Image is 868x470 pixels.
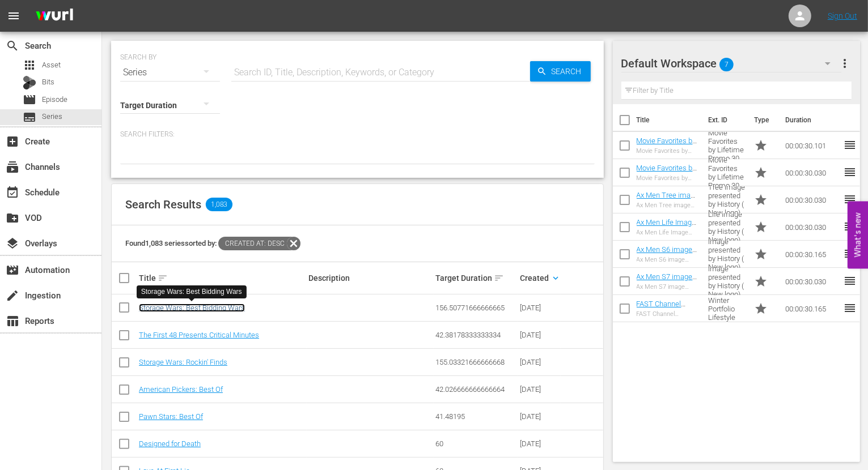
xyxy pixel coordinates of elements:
[637,174,699,182] div: Movie Favorites by Lifetime Promo 30
[701,104,748,136] th: Ext. ID
[747,104,778,136] th: Type
[704,159,750,186] td: Movie Favorites by Lifetime Promo 30
[125,198,201,211] span: Search Results
[843,247,857,260] span: reorder
[435,358,516,366] div: 155.03321666666668
[308,274,432,283] div: Description
[6,39,19,53] span: Search
[7,9,20,23] span: menu
[781,186,843,213] td: 00:00:30.030
[781,213,843,241] td: 00:00:30.030
[704,186,750,213] td: Ax Men Tree image presented by History ( New logo) 30
[843,220,857,233] span: reorder
[6,160,19,174] span: Channels
[848,202,868,269] button: Open Feedback Widget
[494,273,504,283] span: sort
[637,272,697,306] a: Ax Men S7 image presented by History ( New logo) 30
[6,135,19,148] span: Create
[637,147,699,155] div: Movie Favorites by Lifetime Promo 30
[435,385,516,394] div: 42.026666666666664
[42,94,67,105] span: Episode
[435,331,516,339] div: 42.38178333333334
[754,166,768,180] span: Promo
[781,132,843,159] td: 00:00:30.101
[23,93,36,106] span: Episode
[637,229,699,236] div: Ax Men Life Image presented by History ( New logo) 30
[139,358,227,366] a: Storage Wars: Rockin' Finds
[704,213,750,241] td: Ax Men Life Image presented by History ( New logo) 30
[6,186,19,199] span: Schedule
[206,198,232,211] span: 1,083
[6,314,19,328] span: Reports
[637,218,697,252] a: Ax Men Life Image presented by History ( New logo) 30
[637,256,699,263] div: Ax Men S6 image presented by History ( New logo) 30
[139,412,203,421] a: Pawn Stars: Best Of
[435,412,516,421] div: 41.48195
[754,247,768,261] span: Promo
[139,271,305,285] div: Title
[530,61,591,82] button: Search
[778,104,846,136] th: Duration
[27,3,82,29] img: ans4CAIJ8jUAAAAAAAAAAAAAAAAAAAAAAAAgQb4GAAAAAAAAAAAAAAAAAAAAAAAAJMjXAAAAAAAAAAAAAAAAAAAAAAAAgAT5G...
[6,289,19,302] span: Ingestion
[435,271,516,285] div: Target Duration
[637,283,699,290] div: Ax Men S7 image presented by History ( New logo) 30
[551,273,561,283] span: keyboard_arrow_down
[42,76,54,88] span: Bits
[120,57,220,88] div: Series
[547,61,591,82] span: Search
[6,237,19,250] span: Overlays
[719,53,734,76] span: 7
[781,268,843,295] td: 00:00:30.030
[843,193,857,206] span: reorder
[520,358,559,366] div: [DATE]
[754,275,768,288] span: Promo
[754,139,768,152] span: Promo
[42,111,62,122] span: Series
[23,110,36,124] span: Series
[139,439,201,448] a: Designed for Death
[704,268,750,295] td: Ax Men S7 image presented by History ( New logo) 30
[637,191,699,225] a: Ax Men Tree image presented by History ( New logo) 30
[218,237,287,250] span: Created At: desc
[637,300,692,351] a: FAST Channel Miscellaneous 2024 Winter Portfolio Lifestyle Cross Channel [PERSON_NAME]
[704,295,750,322] td: FAST Channel Miscellaneous 2024 Winter Portfolio Lifestyle Cross Channel [PERSON_NAME]
[843,301,857,315] span: reorder
[838,57,852,70] span: more_vert
[621,48,842,79] div: Default Workspace
[520,331,559,339] div: [DATE]
[141,287,242,297] div: Storage Wars: Best Bidding Wars
[637,164,697,181] a: Movie Favorites by Lifetime Promo 30
[637,136,697,153] a: Movie Favorites by Lifetime Promo 30
[781,295,843,322] td: 00:00:30.165
[520,385,559,394] div: [DATE]
[781,159,843,186] td: 00:00:30.030
[139,385,223,394] a: American Pickers: Best Of
[637,104,701,136] th: Title
[435,304,516,312] div: 156.50771666666665
[435,439,516,448] div: 60
[139,331,259,339] a: The First 48 Presents Critical Minutes
[139,304,245,312] a: Storage Wars: Best Bidding Wars
[520,412,559,421] div: [DATE]
[754,220,768,234] span: Promo
[23,76,36,89] div: Bits
[520,271,559,285] div: Created
[843,165,857,179] span: reorder
[23,58,36,72] span: Asset
[843,138,857,152] span: reorder
[754,302,768,315] span: Promo
[520,439,559,448] div: [DATE]
[704,241,750,268] td: Ax Men S6 image presented by History ( New logo) 30
[125,239,300,247] span: Found 1,083 series sorted by:
[6,211,19,225] span: VOD
[520,304,559,312] div: [DATE]
[6,263,19,277] span: Automation
[843,274,857,288] span: reorder
[754,193,768,207] span: Promo
[637,202,699,209] div: Ax Men Tree image presented by History ( New logo) 30
[781,241,843,268] td: 00:00:30.165
[838,50,852,77] button: more_vert
[704,132,750,159] td: Movie Favorites by Lifetime Promo 30
[158,273,168,283] span: sort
